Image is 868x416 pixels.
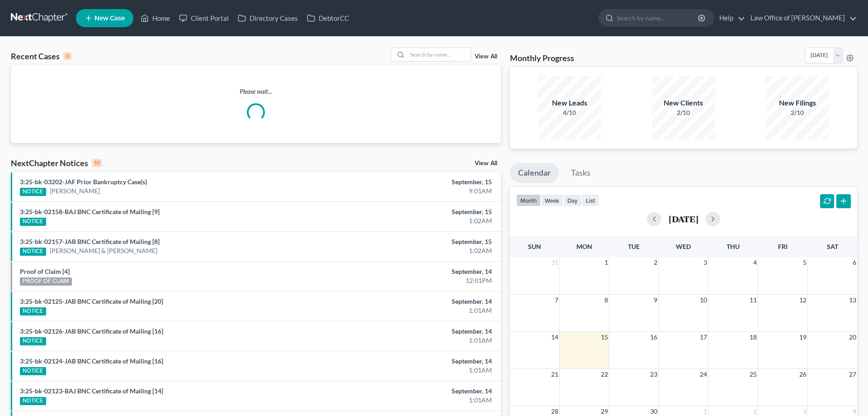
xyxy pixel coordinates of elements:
span: 22 [600,369,609,380]
a: [PERSON_NAME] & [PERSON_NAME] [50,246,157,255]
a: 3:25-bk-02125-JAB BNC Certificate of Mailing [20] [20,297,163,305]
div: 12:01PM [340,276,492,285]
div: NOTICE [20,248,46,256]
div: 1:01AM [340,366,492,375]
div: 2/10 [766,108,829,117]
span: Mon [576,243,592,250]
div: NOTICE [20,397,46,405]
div: September, 15 [340,207,492,216]
div: New Filings [766,98,829,108]
input: Search by name... [407,48,471,61]
a: 3:25-bk-02157-JAB BNC Certificate of Mailing [8] [20,238,160,245]
a: 3:25-bk-03202-JAF Prior Bankruptcy Case(s) [20,178,147,186]
span: 20 [848,332,857,343]
button: week [541,194,563,206]
div: September, 14 [340,387,492,396]
div: September, 14 [340,297,492,306]
a: Law Office of [PERSON_NAME] [746,10,857,26]
div: September, 15 [340,237,492,246]
div: 9:01AM [340,186,492,196]
span: New Case [94,15,125,22]
span: Fri [778,243,788,250]
span: 23 [649,369,658,380]
div: 1:01AM [340,336,492,345]
div: 1:02AM [340,246,492,255]
div: 1:01AM [340,306,492,315]
span: Thu [726,243,740,250]
div: 1:01AM [340,396,492,405]
span: 12 [798,295,807,306]
h2: [DATE] [669,214,698,224]
span: Sun [528,243,541,250]
span: 17 [699,332,708,343]
div: NOTICE [20,307,46,316]
div: NOTICE [20,337,46,345]
a: Client Portal [175,10,233,26]
a: Home [136,10,175,26]
a: Calendar [510,163,559,183]
div: NOTICE [20,188,46,196]
div: 4/10 [538,108,601,117]
span: 13 [848,295,857,306]
a: 3:25-bk-02124-JAB BNC Certificate of Mailing [16] [20,357,163,365]
span: 26 [798,369,807,380]
div: September, 15 [340,177,492,186]
span: 16 [649,332,658,343]
div: September, 14 [340,267,492,276]
span: 31 [550,257,559,268]
button: list [582,194,599,206]
div: Recent Cases [11,51,71,62]
a: Tasks [563,163,599,183]
span: 24 [699,369,708,380]
span: Sat [827,243,838,250]
div: NextChapter Notices [11,158,102,168]
span: 18 [749,332,758,343]
a: 3:25-bk-02123-BAJ BNC Certificate of Mailing [14] [20,387,163,395]
span: 7 [554,295,559,306]
a: View All [475,160,497,167]
a: Proof of Claim [4] [20,268,70,275]
span: Tue [628,243,640,250]
div: 1:02AM [340,216,492,225]
span: 6 [852,257,857,268]
a: DebtorCC [302,10,354,26]
a: 3:25-bk-02158-BAJ BNC Certificate of Mailing [9] [20,208,160,215]
a: 3:25-bk-02126-JAB BNC Certificate of Mailing [16] [20,327,163,335]
div: New Clients [652,98,715,108]
span: 8 [604,295,609,306]
div: 0 [63,52,71,60]
span: 3 [703,257,708,268]
a: View All [475,53,497,60]
span: 4 [752,257,758,268]
span: 11 [749,295,758,306]
a: Directory Cases [233,10,302,26]
span: 25 [749,369,758,380]
div: September, 14 [340,327,492,336]
span: 19 [798,332,807,343]
span: 21 [550,369,559,380]
a: Help [715,10,745,26]
span: 1 [604,257,609,268]
span: 5 [802,257,807,268]
span: Wed [676,243,691,250]
div: NOTICE [20,218,46,226]
span: 10 [699,295,708,306]
h3: Monthly Progress [510,53,574,63]
button: day [563,194,582,206]
a: [PERSON_NAME] [50,186,100,196]
div: NOTICE [20,367,46,375]
span: 2 [653,257,658,268]
div: 10 [92,159,102,167]
input: Search by name... [617,10,699,26]
span: 27 [848,369,857,380]
div: September, 14 [340,357,492,366]
div: New Leads [538,98,601,108]
div: PROOF OF CLAIM [20,277,72,286]
span: 15 [600,332,609,343]
p: Please wait... [11,87,501,96]
span: 9 [653,295,658,306]
div: 2/10 [652,108,715,117]
button: month [516,194,541,206]
span: 14 [550,332,559,343]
